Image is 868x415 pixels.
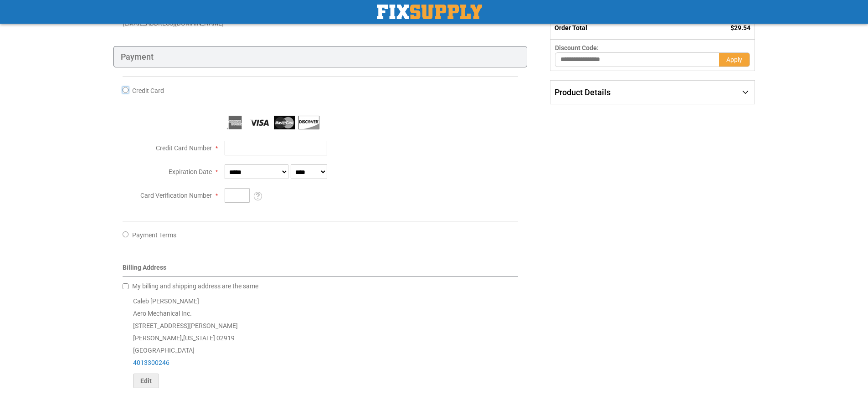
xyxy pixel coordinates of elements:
span: Apply [726,56,742,63]
a: 4013300246 [133,359,169,366]
span: Credit Card [132,87,164,94]
span: [US_STATE] [183,334,215,342]
img: Visa [249,116,270,129]
span: My billing and shipping address are the same [132,282,258,290]
img: MasterCard [274,116,295,129]
span: Card Verification Number [140,192,212,199]
span: Expiration Date [169,168,212,175]
img: Fix Industrial Supply [377,5,482,19]
span: Discount Code: [555,44,599,51]
a: store logo [377,5,482,19]
strong: Order Total [555,24,587,31]
div: Payment [113,46,528,68]
div: Caleb [PERSON_NAME] Aero Mechanical Inc. [STREET_ADDRESS][PERSON_NAME] [PERSON_NAME] , 02919 [GEO... [123,295,519,388]
button: Apply [719,52,750,67]
span: [EMAIL_ADDRESS][DOMAIN_NAME] [123,20,224,27]
button: Edit [133,374,159,388]
span: $29.54 [730,24,750,31]
img: Discover [298,116,319,129]
span: Payment Terms [132,231,176,239]
span: Credit Card Number [156,144,212,152]
img: American Express [225,116,246,129]
span: Edit [140,377,152,384]
span: Product Details [555,87,611,97]
div: Billing Address [123,263,519,277]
